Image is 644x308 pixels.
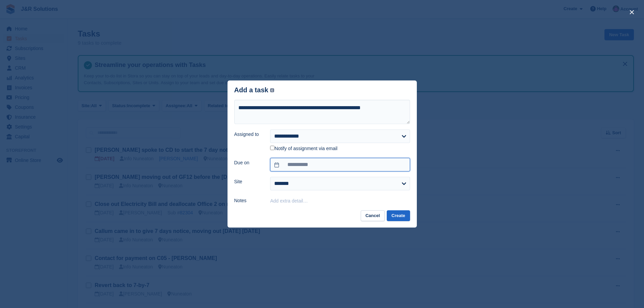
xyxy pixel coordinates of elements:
button: Cancel [361,210,385,221]
div: Add a task [234,86,275,94]
button: Add extra detail… [270,198,308,204]
label: Notify of assignment via email [270,146,337,152]
label: Due on [234,159,262,166]
input: Notify of assignment via email [270,146,275,150]
button: close [626,7,637,18]
label: Site [234,178,262,185]
button: Create [387,210,410,221]
label: Assigned to [234,131,262,138]
label: Notes [234,197,262,204]
img: icon-info-grey-7440780725fd019a000dd9b08b2336e03edf1995a4989e88bcd33f0948082b44.svg [270,88,274,92]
